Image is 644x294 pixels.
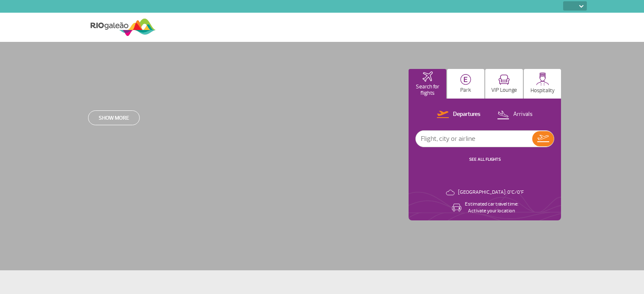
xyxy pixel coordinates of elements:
[531,88,555,94] p: Hospitality
[495,109,535,120] button: Arrivals
[447,69,485,99] button: Park
[491,87,517,93] p: VIP Lounge
[460,87,471,93] p: Park
[513,110,533,118] p: Arrivals
[467,156,503,163] button: SEE ALL FLIGHTS
[423,71,433,82] img: airplaneHomeActive.svg
[413,84,442,96] p: Search for flights
[485,69,523,99] button: VIP Lounge
[453,110,481,118] p: Departures
[460,74,471,85] img: carParkingHome.svg
[458,189,524,196] p: [GEOGRAPHIC_DATA]: 0°C/0°F
[498,74,510,85] img: vipRoom.svg
[524,69,561,99] button: Hospitality
[88,110,140,125] a: Show more
[434,109,483,120] button: Departures
[469,157,501,162] a: SEE ALL FLIGHTS
[409,69,446,99] button: Search for flights
[465,201,518,214] p: Estimated car travel time: Activate your location
[416,131,532,147] input: Flight, city or airline
[536,72,549,85] img: hospitality.svg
